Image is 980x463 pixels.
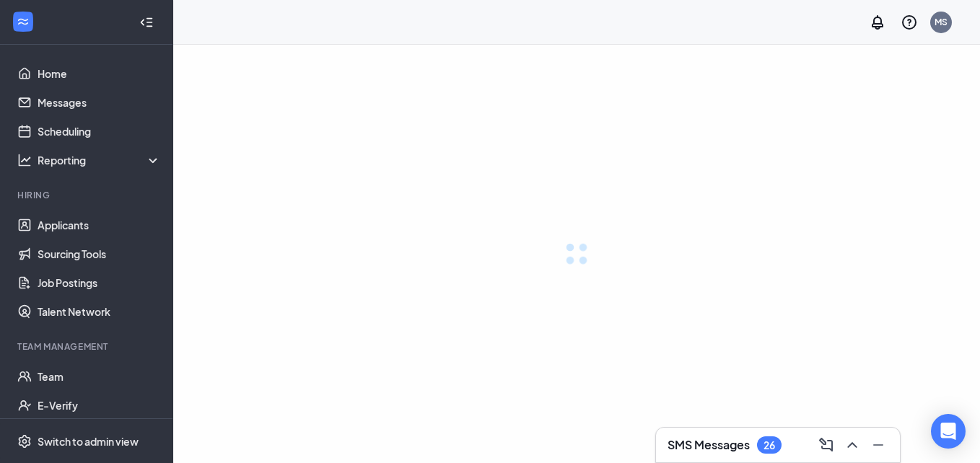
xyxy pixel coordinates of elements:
svg: QuestionInfo [901,14,918,31]
button: ChevronUp [839,433,862,457]
svg: Settings [17,434,32,449]
svg: Analysis [17,153,32,167]
a: E-Verify [38,391,161,420]
a: Talent Network [38,297,161,326]
a: Messages [38,88,161,117]
svg: ChevronUp [844,436,861,454]
div: MS [935,16,948,28]
div: 26 [764,439,775,451]
button: Minimize [865,433,888,457]
div: Hiring [17,189,158,201]
div: Switch to admin view [38,434,139,449]
a: Team [38,362,161,391]
div: Team Management [17,340,158,353]
svg: Minimize [870,436,887,454]
svg: ComposeMessage [818,436,835,454]
svg: WorkstreamLogo [16,14,30,29]
button: ComposeMessage [813,433,836,457]
a: Home [38,59,161,88]
a: Applicants [38,211,161,239]
h3: SMS Messages [668,437,750,453]
div: Reporting [38,153,162,167]
a: Scheduling [38,117,161,146]
a: Job Postings [38,268,161,297]
a: Sourcing Tools [38,239,161,268]
svg: Notifications [869,14,886,31]
svg: Collapse [139,15,154,30]
div: Open Intercom Messenger [931,414,966,449]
